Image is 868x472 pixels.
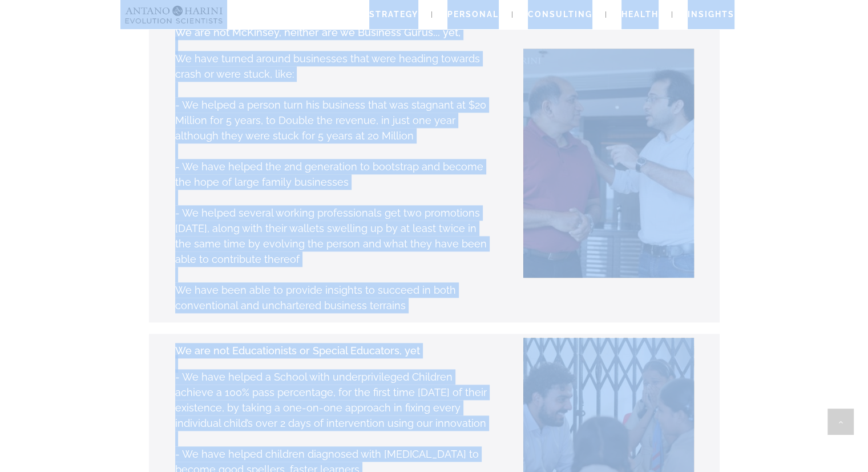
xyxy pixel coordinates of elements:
[175,282,487,313] p: We have been able to provide insights to succeed in both conventional and unchartered business te...
[621,10,659,19] span: Health
[175,51,487,82] p: We have turned around businesses that were heading towards crash or were stuck, like:
[175,345,420,357] strong: We are not Educationists or Special Educators, yet
[528,10,592,19] span: Consulting
[447,10,499,19] span: Personal
[369,10,418,19] span: Strategy
[175,26,461,38] strong: We are not McKinsey, neither are we Business Gurus... yet,
[175,97,487,143] p: - We helped a person turn his business that was stagnant at $20 Million for 5 years, to Double th...
[444,49,786,277] img: Janak-Neel
[175,369,487,431] p: - We have helped a School with underprivileged Children achieve a 100% pass percentage, for the f...
[175,159,487,190] p: - We have helped the 2nd generation to bootstrap and become the hope of large family businesses
[688,10,734,19] span: Insights
[175,205,487,267] p: - We helped several working professionals get two promotions [DATE], along with their wallets swe...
